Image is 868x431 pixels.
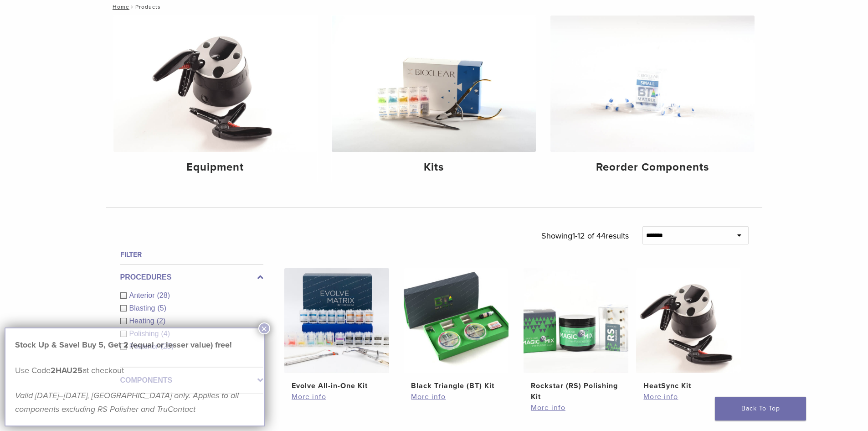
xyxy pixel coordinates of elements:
a: Rockstar (RS) Polishing KitRockstar (RS) Polishing Kit [523,268,629,402]
a: Kits [332,16,536,182]
a: HeatSync KitHeatSync Kit [636,268,742,391]
img: Equipment [113,16,318,152]
strong: 2HAU25 [51,365,82,375]
h4: Kits [339,159,529,176]
span: 1-12 of 44 [572,231,606,241]
img: HeatSync Kit [636,268,741,373]
span: / [129,5,135,9]
h4: Filter [120,249,263,260]
a: Evolve All-in-One KitEvolve All-in-One Kit [284,268,390,391]
h2: Black Triangle (BT) Kit [411,380,501,391]
span: Anterior [129,291,157,299]
strong: Stock Up & Save! Buy 5, Get 2 (equal or lesser value) free! [15,340,232,350]
a: More info [643,391,734,402]
a: Reorder Components [550,16,755,182]
span: (28) [157,291,170,299]
img: Reorder Components [550,16,755,152]
a: Back To Top [715,397,806,421]
label: Procedures [120,272,263,283]
span: Heating [129,317,157,325]
h4: Reorder Components [558,159,747,176]
button: Close [258,322,270,334]
span: (5) [157,304,166,312]
a: More info [292,391,382,402]
a: Black Triangle (BT) KitBlack Triangle (BT) Kit [403,268,509,391]
em: Valid [DATE]–[DATE], [GEOGRAPHIC_DATA] only. Applies to all components excluding RS Polisher and ... [15,390,239,414]
a: More info [531,402,621,413]
img: Black Triangle (BT) Kit [404,268,508,373]
img: Rockstar (RS) Polishing Kit [524,268,628,373]
a: Home [110,4,129,10]
p: Use Code at checkout [15,363,255,377]
span: (2) [157,317,166,325]
h2: HeatSync Kit [643,380,734,391]
h2: Evolve All-in-One Kit [292,380,382,391]
p: Showing results [541,226,629,245]
a: Equipment [113,16,318,182]
h4: Equipment [121,159,310,176]
a: More info [411,391,501,402]
h2: Rockstar (RS) Polishing Kit [531,380,621,402]
img: Evolve All-in-One Kit [284,268,389,373]
span: Blasting [129,304,158,312]
img: Kits [332,16,536,152]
